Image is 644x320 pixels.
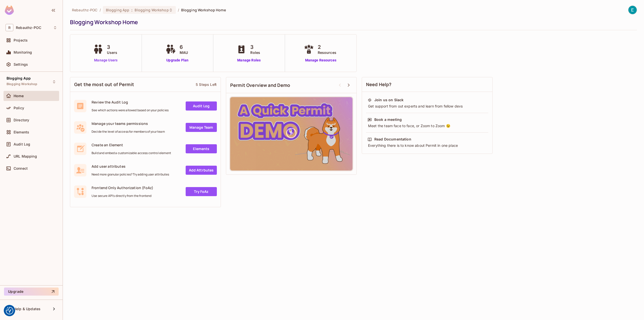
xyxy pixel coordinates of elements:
span: Workspace: Rebauthz-POC [16,26,41,30]
span: Help & Updates [14,307,41,311]
span: Frontend Only Authorization (FoAz) [92,185,153,190]
span: Blogging Workshop [135,8,169,12]
div: 5 Steps Left [196,82,217,87]
img: Revisit consent button [6,307,13,314]
div: Book a meeting [374,117,402,122]
span: Home [14,94,24,98]
span: 6 [180,43,188,51]
span: 3 [107,43,117,51]
span: Blogging Workshop [7,82,37,86]
span: Blogging App [7,76,31,80]
img: SReyMgAAAABJRU5ErkJggg== [5,6,14,15]
span: Connect [14,166,28,170]
span: Permit Overview and Demo [230,82,290,88]
img: Erik Mesropyan [628,6,637,14]
div: Get support from out experts and learn from fellow devs [368,104,487,109]
span: Review the Audit Log [92,100,169,104]
a: Audit Log [186,101,217,111]
span: Decide the level of access for members of your team [92,130,165,134]
li: / [100,8,101,12]
div: Join us on Slack [374,97,404,102]
span: Directory [14,118,29,122]
a: Elements [186,144,217,153]
a: Try FoAz [186,187,217,196]
span: Elements [14,130,29,134]
span: See which actions were allowed based on your policies [92,108,169,112]
span: MAU [180,50,188,55]
span: Roles [250,50,260,55]
a: Add Attrbutes [186,166,217,175]
span: Need more granular policies? Try adding user attributes [92,172,169,176]
a: Manage Roles [235,58,263,63]
span: : [131,8,133,12]
div: Everything there is to know about Permit in one place [368,143,487,148]
span: Projects [14,38,28,42]
span: Create an Element [92,143,171,147]
span: Need Help? [366,81,392,88]
li: / [178,8,179,12]
span: Settings [14,62,28,66]
a: Upgrade Plan [165,58,190,63]
a: Manage Users [92,58,120,63]
span: 3 [250,43,260,51]
span: Users [107,50,117,55]
span: 2 [318,43,336,51]
span: Manage your teams permissions [92,121,165,126]
span: Monitoring [14,50,32,54]
span: Blogging App [106,8,130,12]
div: Meet the team face to face, or Zoom to Zoom 😉 [368,123,487,128]
span: Use secure API's directly from the frontend [92,194,153,198]
span: Build and embed a customizable access control element [92,151,171,155]
button: Upgrade [4,288,59,296]
span: Policy [14,106,24,110]
span: Get the most out of Permit [74,81,134,88]
span: R [6,24,13,31]
button: Consent Preferences [6,307,13,314]
span: Blogging Workshop Home [181,8,226,12]
span: Audit Log [14,142,30,146]
a: Manage Resources [303,58,339,63]
span: the active workspace [72,8,98,12]
span: Resources [318,50,336,55]
div: Blogging Workshop Home [70,18,634,26]
div: Read Documentation [374,137,411,142]
span: URL Mapping [14,154,37,158]
span: Add user attributes [92,164,169,169]
a: Manage Team [186,123,217,132]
